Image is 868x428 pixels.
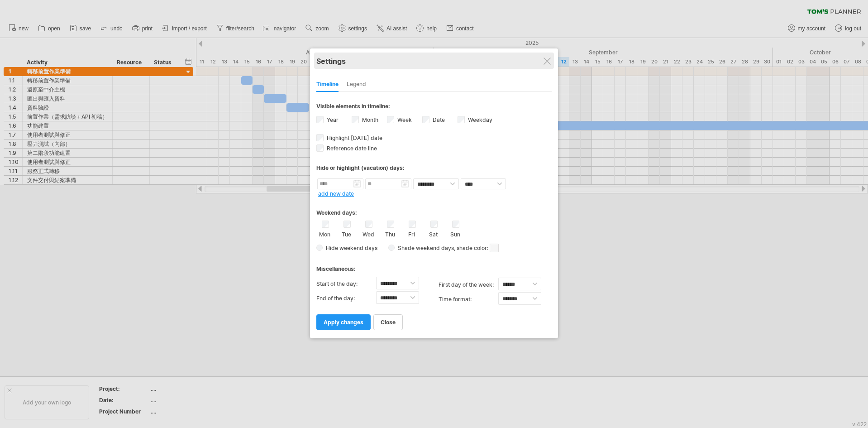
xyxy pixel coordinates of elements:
[381,319,396,326] span: close
[384,229,396,238] label: Thu
[316,277,376,291] label: Start of the day:
[316,257,552,274] div: Miscellaneous:
[396,116,412,123] label: Week
[324,319,363,326] span: apply changes
[439,292,498,307] label: Time format:
[316,103,552,112] div: Visible elements in timeline:
[449,229,461,238] label: Sun
[316,201,552,218] div: Weekend days:
[395,245,454,251] span: Shade weekend days
[406,229,417,238] label: Fri
[362,229,374,238] label: Wed
[319,229,330,238] label: Mon
[316,77,339,92] div: Timeline
[428,229,439,238] label: Sat
[454,243,499,254] span: , shade color:
[373,314,403,330] a: close
[490,244,499,252] span: click here to change the shade color
[347,77,366,92] div: Legend
[316,314,371,330] a: apply changes
[325,145,377,152] span: Reference date line
[318,190,354,197] a: add new date
[360,116,378,123] label: Month
[341,229,352,238] label: Tue
[316,53,552,69] div: Settings
[325,135,382,141] span: Highlight [DATE] date
[316,291,376,306] label: End of the day:
[466,116,492,123] label: Weekday
[439,278,498,292] label: first day of the week:
[325,116,339,123] label: Year
[323,245,377,251] span: Hide weekend days
[431,116,445,123] label: Date
[316,164,552,171] div: Hide or highlight (vacation) days:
